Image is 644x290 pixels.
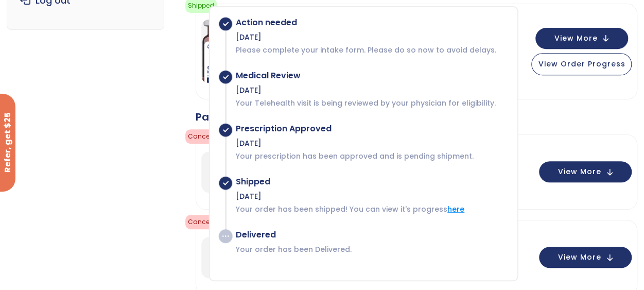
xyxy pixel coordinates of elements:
[185,215,223,229] span: cancelled
[535,28,628,49] button: View More
[201,237,242,278] img: Sermorelin 3 Month Plan
[185,129,223,144] span: cancelled
[558,168,601,175] span: View More
[236,98,507,108] p: Your Telehealth visit is being reviewed by your physician for eligibility.
[554,35,597,42] span: View More
[539,247,632,268] button: View More
[236,138,507,148] div: [DATE]
[447,204,464,214] a: here
[558,254,601,261] span: View More
[236,230,507,240] div: Delivered
[236,191,507,201] div: [DATE]
[236,32,507,42] div: [DATE]
[236,151,507,161] p: Your prescription has been approved and is pending shipment.
[236,204,507,214] p: Your order has been shipped! You can view it's progress
[531,53,632,75] button: View Order Progress
[236,124,507,134] div: Prescription Approved
[236,177,507,187] div: Shipped
[236,18,507,28] div: Action needed
[539,161,632,182] button: View More
[201,20,242,83] img: Sermorelin 3 Month Plan
[236,85,507,95] div: [DATE]
[201,151,242,193] img: Sermorelin 3 Month Plan
[196,110,637,124] div: Paused Subscriptions
[236,244,507,254] p: Your order has been Delivered.
[538,59,625,69] span: View Order Progress
[236,71,507,81] div: Medical Review
[236,45,507,55] p: Please complete your intake form. Please do so now to avoid delays.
